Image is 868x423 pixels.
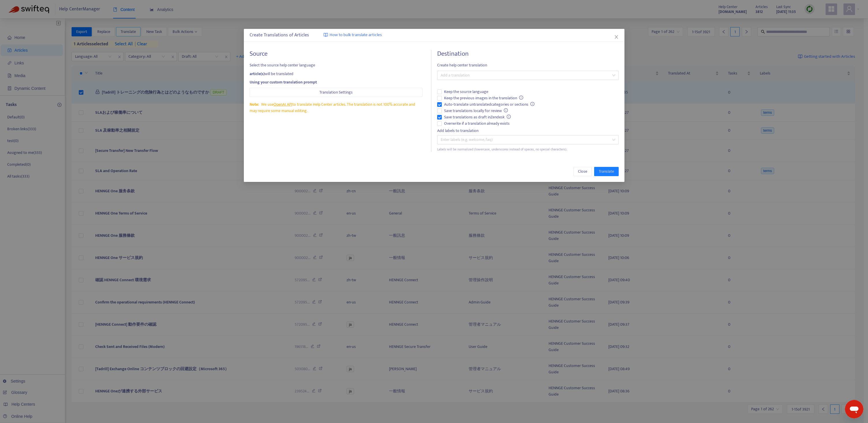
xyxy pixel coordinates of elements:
iframe: Button to launch messaging window [845,400,863,418]
span: info-circle [504,108,508,112]
button: Close [573,167,592,176]
h4: Destination [437,50,618,58]
span: Save translations locally for review [442,108,510,114]
div: Labels will be normalized (lowercase, underscores instead of spaces, no special characters). [437,147,618,152]
span: close [614,35,618,39]
span: Close [578,168,587,175]
span: info-circle [530,102,534,106]
span: How to bulk translate articles [330,32,382,38]
div: Using your custom translation prompt [250,79,422,85]
span: Note: [250,101,259,108]
img: image-link [323,33,328,37]
span: Select the source help center language [250,62,422,68]
a: How to bulk translate articles [323,32,382,38]
span: Overwrite if a translation already exists [442,120,512,127]
span: Auto-translate untranslated categories or sections [442,101,537,108]
span: info-circle [519,96,523,100]
span: info-circle [507,115,511,119]
div: Add labels to translation [437,128,618,134]
div: We use to translate Help Center articles. The translation is not 100% accurate and may require so... [250,101,422,114]
span: Keep the previous images in the translation [442,95,525,101]
h4: Source [250,50,422,58]
a: OpenAI API [273,101,292,108]
span: Translation Settings [319,89,353,96]
strong: article(s) [250,70,265,77]
button: Translate [594,167,618,176]
button: Translation Settings [250,88,422,97]
span: Save translations as draft in Zendesk [442,114,513,120]
span: Create help center translation [437,62,618,68]
div: will be translated [250,71,422,77]
div: Create Translations of Articles [250,32,619,39]
button: Close [613,34,619,40]
span: Keep the source language [442,89,490,95]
